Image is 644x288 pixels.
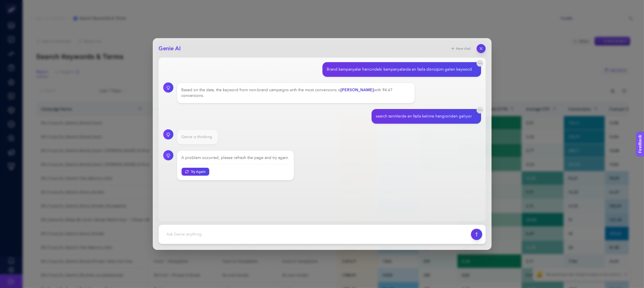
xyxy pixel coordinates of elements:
[159,45,181,53] h2: Genie AI
[376,114,472,119] div: search termlerde en fazla kelime hangisinden geliyor
[341,87,374,93] strong: [PERSON_NAME]
[182,87,411,99] div: Based on the data, the keyword from non-brand campaigns with the most conversions is with 94.67 c...
[327,67,472,72] div: Brand kampanyalar haricindeki kampanyalarda en fazla dönüşüm gelen keyword
[3,2,21,6] span: Feedback
[182,155,289,161] div: A problem occurred, please refresh the page and try again.
[182,134,213,140] div: Genie is thinking.
[447,45,474,53] button: New chat
[182,168,209,176] button: Try Again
